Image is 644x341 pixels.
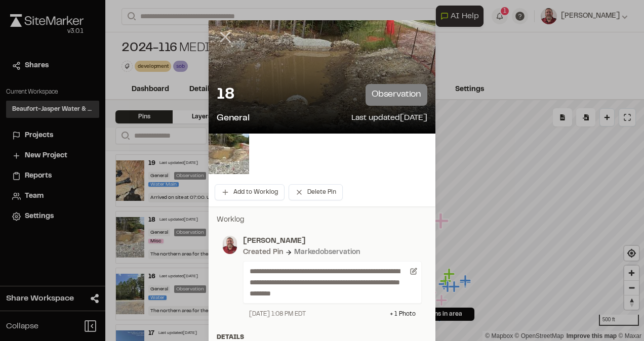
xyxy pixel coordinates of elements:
button: Add to Worklog [215,184,285,200]
img: photo [223,236,237,254]
img: file [209,134,249,174]
p: [PERSON_NAME] [243,236,422,247]
div: Created Pin [243,247,283,258]
div: Marked observation [294,247,360,258]
div: + 1 Photo [390,310,416,319]
p: 18 [217,85,234,105]
div: [DATE] 1:08 PM EDT [249,310,306,319]
button: Delete Pin [289,184,343,200]
p: observation [366,84,427,106]
p: Worklog [217,215,427,226]
p: General [217,112,250,125]
p: Last updated [DATE] [351,112,427,125]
